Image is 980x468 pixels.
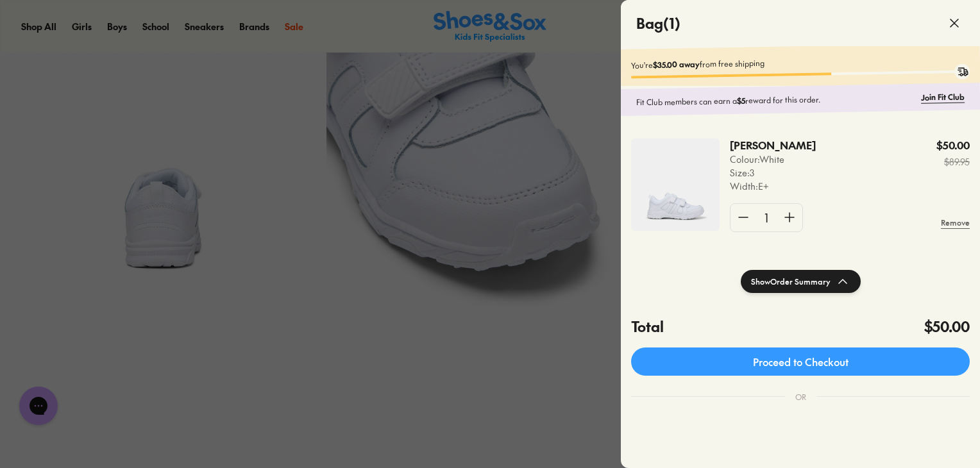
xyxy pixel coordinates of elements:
[741,270,861,293] button: ShowOrder Summary
[636,92,916,108] p: Fit Club members can earn a reward for this order.
[730,180,816,193] p: Width : E+
[6,4,45,43] button: Open gorgias live chat
[730,153,816,166] p: Colour: White
[936,155,970,169] s: $89.95
[653,59,700,70] b: $35.00 away
[631,53,970,71] p: You're from free shipping
[631,428,970,463] iframe: PayPal-paypal
[936,138,970,153] p: $50.00
[631,316,664,337] h4: Total
[631,138,720,231] img: 4-475012.jpg
[756,204,777,231] div: 1
[730,138,798,153] p: [PERSON_NAME]
[631,347,970,376] a: Proceed to Checkout
[921,91,965,103] a: Join Fit Club
[924,316,970,337] h4: $50.00
[636,13,680,34] h4: Bag ( 1 )
[785,381,816,413] div: OR
[730,166,816,180] p: Size : 3
[737,96,745,106] b: $5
